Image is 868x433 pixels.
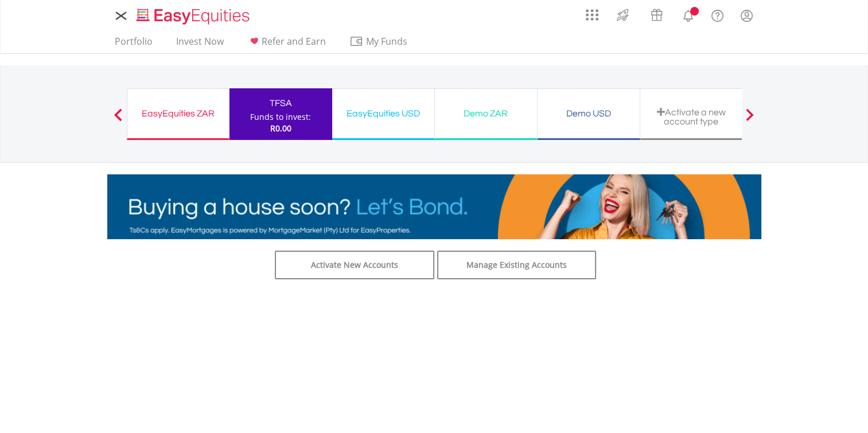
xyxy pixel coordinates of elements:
div: Demo ZAR [442,106,530,122]
img: grid-menu-icon.svg [586,9,598,21]
a: Home page [132,3,254,26]
a: Manage Existing Accounts [437,251,597,279]
div: EasyEquities USD [339,106,427,122]
span: R0.00 [270,123,291,134]
div: Demo USD [544,106,633,122]
img: EasyEquities_Logo.png [134,7,254,26]
a: Portfolio [110,36,157,53]
img: EasyMortage Promotion Banner [107,174,761,239]
a: AppsGrid [578,3,606,21]
a: Activate New Accounts [275,251,434,279]
div: TFSA [236,95,325,111]
div: Funds to invest: [250,111,311,123]
div: EasyEquities ZAR [134,106,222,122]
a: Vouchers [640,3,674,24]
div: Activate a new account type [647,107,735,126]
a: Refer and Earn [243,36,330,53]
a: Notifications [674,3,703,26]
a: FAQ's and Support [703,3,732,26]
img: vouchers-v2.svg [647,6,666,24]
span: My Funds [349,34,425,49]
a: My Profile [732,3,761,28]
img: thrive-v2.svg [613,6,632,24]
span: Refer and Earn [262,35,326,48]
a: Invest Now [172,36,228,53]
